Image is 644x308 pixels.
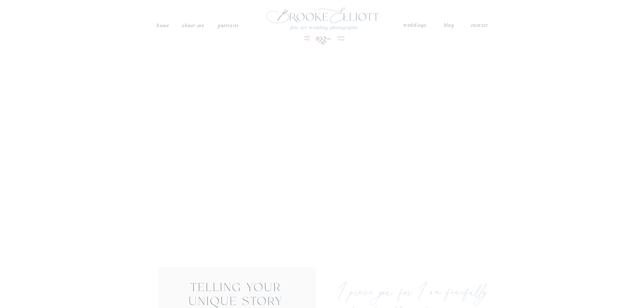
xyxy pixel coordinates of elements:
[444,21,454,30] a: blog
[471,21,488,28] a: contact
[403,21,427,30] a: weddings
[156,21,169,30] a: Home
[217,21,240,28] a: PORTRAITS
[181,21,205,30] a: About me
